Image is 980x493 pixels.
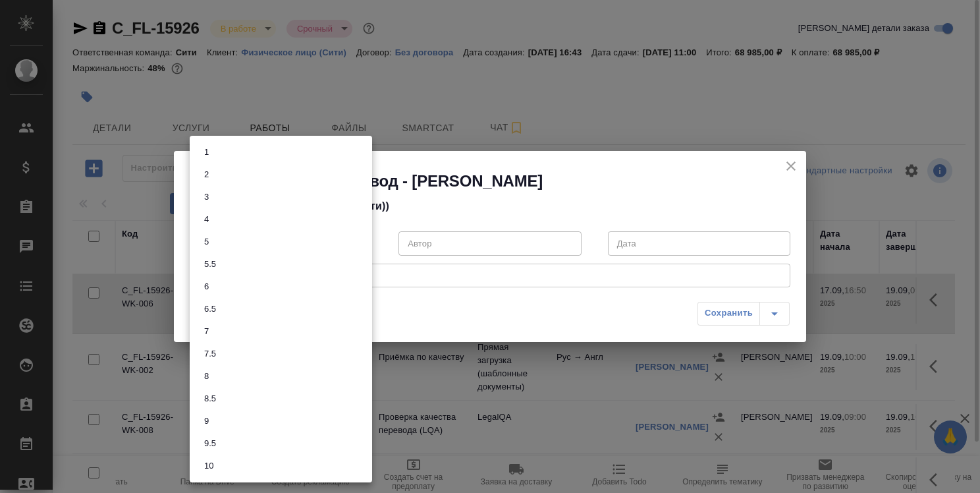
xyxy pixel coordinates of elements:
button: 9 [200,414,213,428]
button: 6 [200,279,213,294]
button: 8 [200,369,213,384]
button: 1 [200,145,213,159]
button: 4 [200,212,213,227]
button: 5 [200,235,213,249]
button: 7 [200,324,213,339]
button: 6.5 [200,302,220,316]
button: 7.5 [200,347,220,361]
button: 10 [200,459,217,473]
button: 5.5 [200,257,220,272]
button: 9.5 [200,436,220,451]
button: 8.5 [200,391,220,406]
button: 2 [200,167,213,182]
button: 3 [200,190,213,204]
